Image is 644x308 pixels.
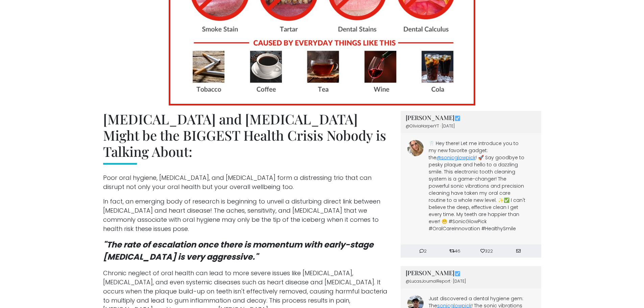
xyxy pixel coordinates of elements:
[436,154,476,161] a: @sonicglowpick
[103,111,392,165] h2: [MEDICAL_DATA] and [MEDICAL_DATA] Might be the BIGGEST Health Crisis Nobody is Talking About:
[406,123,455,129] span: @OliviaHarperYT · [DATE]
[454,270,461,277] img: Image
[103,197,392,233] p: In fact, an emerging body of research is beginning to unveil a disturbing direct link between [ME...
[471,248,503,255] li: 322
[429,140,527,232] p: 🦷 Hey there! Let me introduce you to my new favorite gadget: the ! 🚀 Say goodbye to pesky plaque ...
[103,173,392,191] p: Poor oral hygiene, [MEDICAL_DATA], and [MEDICAL_DATA] form a distressing trio that can disrupt no...
[103,239,392,263] p: "The rate of escalation once there is momentum with early-stage [MEDICAL_DATA] is very aggressive."
[454,115,461,121] img: Image
[406,278,466,284] span: @LucasJournalReport · [DATE]
[439,248,471,255] li: 46
[407,140,424,156] img: Image
[407,248,439,255] li: 2
[406,269,536,277] h3: [PERSON_NAME]
[406,114,536,122] h3: [PERSON_NAME]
